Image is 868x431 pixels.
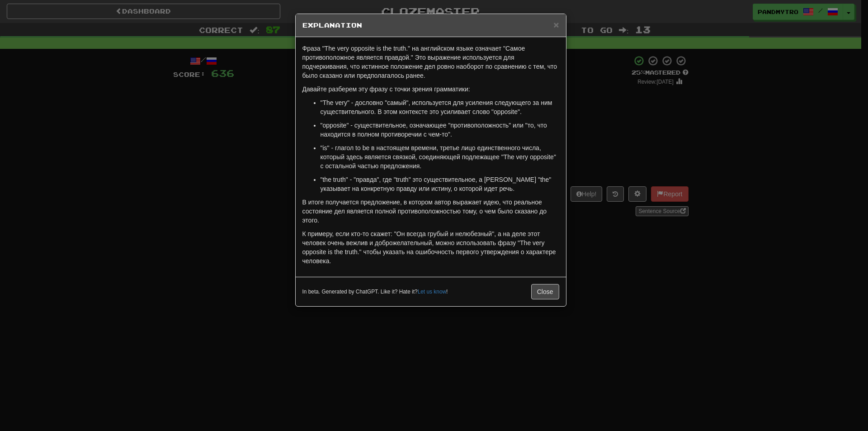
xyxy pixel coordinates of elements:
[302,21,559,30] h5: Explanation
[321,143,559,171] p: "is" - глагол to be в настоящем времени, третье лицо единственного числа, который здесь является ...
[302,229,559,265] p: К примеру, если кто-то скажет: "Он всегда грубый и нелюбезный", а на деле этот человек очень вежл...
[553,19,559,30] span: ×
[321,98,559,116] p: "The very" - дословно "самый", используется для усиления следующего за ним существительного. В эт...
[302,85,559,94] p: Давайте разберем эту фразу с точки зрения грамматики:
[321,175,559,193] p: "the truth" - "правда", где "truth" это существительное, а [PERSON_NAME] "the" указывает на конкр...
[531,284,559,299] button: Close
[553,20,559,29] button: Close
[302,198,559,225] p: В итоге получается предложение, в котором автор выражает идею, что реальное состояние дел являетс...
[418,289,446,295] a: Let us know
[302,288,448,296] small: In beta. Generated by ChatGPT. Like it? Hate it? !
[321,121,559,139] p: "opposite" - существительное, означающее "противоположность" или "то, что находится в полном прот...
[302,44,559,80] p: Фраза "The very opposite is the truth." на английском языке означает "Самое противоположное являе...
